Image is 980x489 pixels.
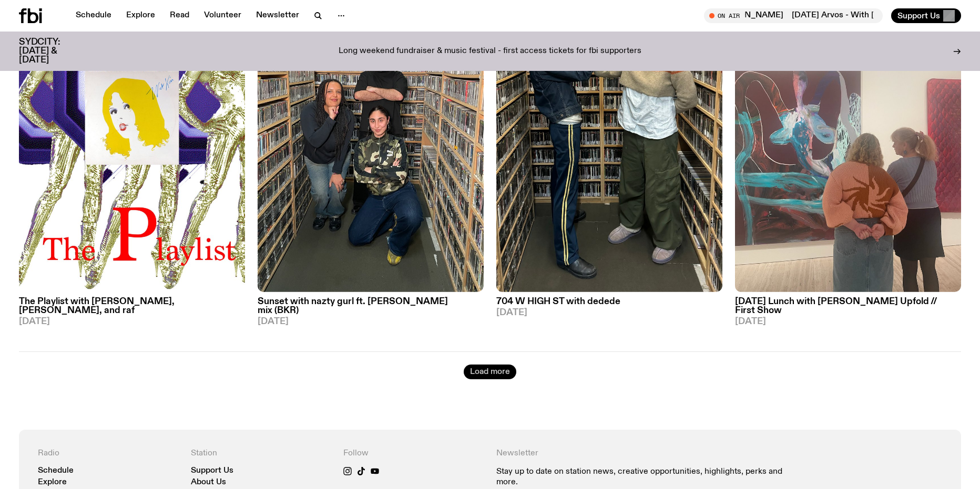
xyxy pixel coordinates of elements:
[735,292,961,326] a: [DATE] Lunch with [PERSON_NAME] Upfold // First Show[DATE]
[191,478,226,486] a: About Us
[496,292,722,317] a: 704 W HIGH ST with dedede[DATE]
[343,449,484,459] h4: Follow
[735,317,961,326] span: [DATE]
[897,11,940,20] span: Support Us
[704,8,883,23] button: On Air[DATE] Arvos - With [PERSON_NAME][DATE] Arvos - With [PERSON_NAME]
[38,467,74,475] a: Schedule
[464,365,516,379] button: Load more
[735,297,961,315] h3: [DATE] Lunch with [PERSON_NAME] Upfold // First Show
[891,8,961,23] button: Support Us
[496,449,789,459] h4: Newsletter
[69,8,118,23] a: Schedule
[258,317,484,326] span: [DATE]
[191,449,331,459] h4: Station
[258,292,484,326] a: Sunset with nazty gurl ft. [PERSON_NAME] mix (BKR)[DATE]
[258,297,484,315] h3: Sunset with nazty gurl ft. [PERSON_NAME] mix (BKR)
[19,297,245,315] h3: The Playlist with [PERSON_NAME], [PERSON_NAME], and raf
[496,308,722,317] span: [DATE]
[198,8,248,23] a: Volunteer
[38,478,67,486] a: Explore
[120,8,161,23] a: Explore
[164,8,196,23] a: Read
[496,297,722,306] h3: 704 W HIGH ST with dedede
[38,449,178,459] h4: Radio
[19,292,245,326] a: The Playlist with [PERSON_NAME], [PERSON_NAME], and raf[DATE]
[191,467,233,475] a: Support Us
[19,38,86,65] h3: SYDCITY: [DATE] & [DATE]
[19,317,245,326] span: [DATE]
[339,47,641,56] p: Long weekend fundraiser & music festival - first access tickets for fbi supporters
[496,467,789,487] p: Stay up to date on station news, creative opportunities, highlights, perks and more.
[250,8,305,23] a: Newsletter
